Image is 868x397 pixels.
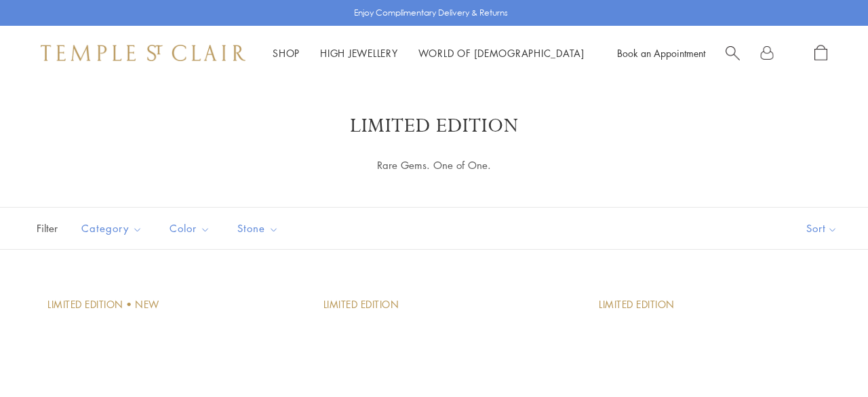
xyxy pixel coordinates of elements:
p: Enjoy Complimentary Delivery & Returns [354,6,508,20]
a: ShopShop [273,46,300,60]
button: Stone [227,213,289,244]
div: Limited Edition [599,297,675,312]
a: Book an Appointment [617,46,705,60]
a: Open Shopping Bag [814,45,827,62]
span: Category [75,220,153,237]
div: Limited Edition [323,297,399,312]
button: Color [159,213,220,244]
div: Limited Edition • New [47,297,159,312]
h1: Limited Edition [54,114,814,138]
button: Show sort by [776,208,868,249]
button: Category [71,213,153,244]
img: Temple St. Clair [41,45,245,61]
span: Stone [231,220,289,237]
a: Search [726,45,740,62]
span: Color [163,220,220,237]
div: Rare Gems. One of One. [254,157,614,174]
a: High JewelleryHigh Jewellery [320,46,398,60]
a: World of [DEMOGRAPHIC_DATA]World of [DEMOGRAPHIC_DATA] [418,46,585,60]
nav: Main navigation [273,45,585,62]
